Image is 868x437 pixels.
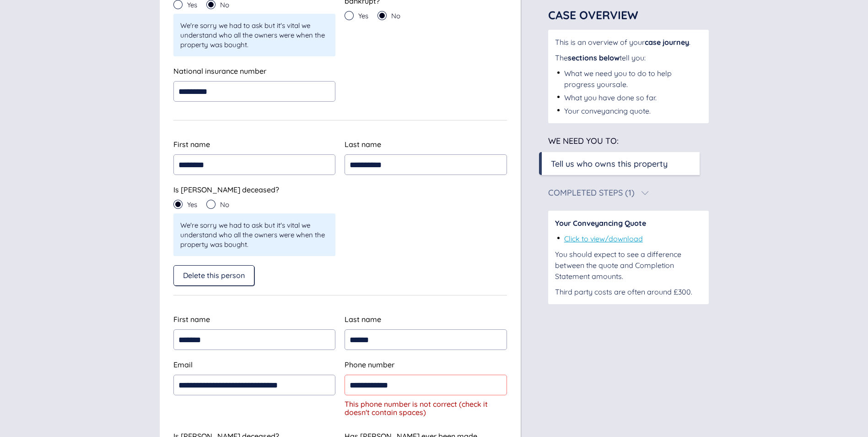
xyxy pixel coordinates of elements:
span: Yes [358,12,368,19]
span: case journey [645,38,689,47]
span: We're sorry we had to ask but it's vital we understand who all the owners were when the property ... [180,21,329,49]
span: Yes [187,1,197,8]
div: Third party costs are often around £300. [555,286,702,297]
span: This phone number is not correct (check it doesn't contain spaces) [345,399,488,417]
div: Completed Steps (1) [548,189,635,197]
a: Click to view/download [564,234,643,243]
span: Your Conveyancing Quote [555,218,646,228]
span: Yes [187,201,197,208]
div: Tell us who owns this property [551,158,668,170]
span: First name [173,140,210,149]
span: National insurance number [173,66,266,76]
span: Last name [345,315,381,324]
span: Last name [345,140,381,149]
span: Is [PERSON_NAME] deceased? [173,185,279,194]
div: The tell you: [555,52,702,63]
span: No [391,12,400,19]
span: Delete this person [183,271,245,279]
span: No [220,1,229,8]
div: What you have done so far. [564,92,657,103]
span: We need you to: [548,136,619,146]
span: Email [173,360,193,369]
span: First name [173,315,210,324]
div: This is an overview of your . [555,37,702,48]
div: You should expect to see a difference between the quote and Completion Statement amounts. [555,249,702,282]
span: Phone number [345,360,394,369]
div: Your conveyancing quote. [564,105,651,116]
div: What we need you to do to help progress your sale . [564,68,702,90]
span: Case Overview [548,8,638,22]
span: sections below [568,53,620,62]
span: No [220,201,229,208]
span: We're sorry we had to ask but it's vital we understand who all the owners were when the property ... [180,220,329,249]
